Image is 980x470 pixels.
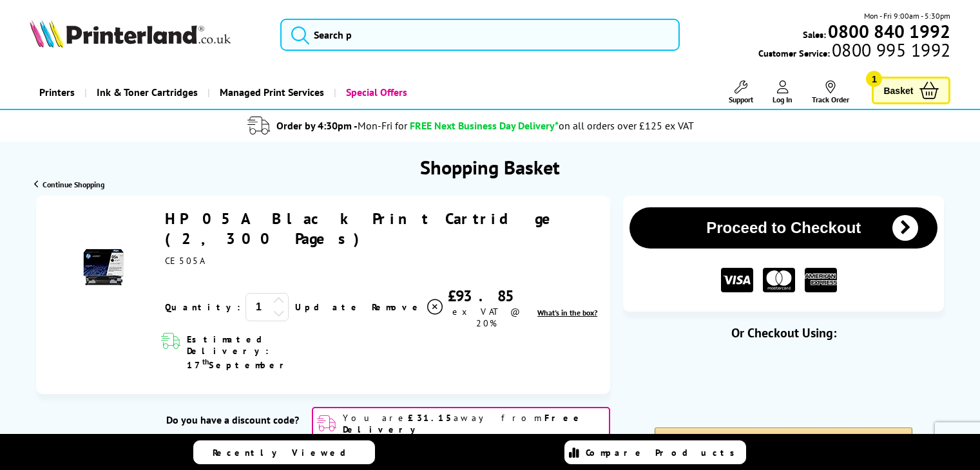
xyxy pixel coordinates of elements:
span: You are away from [343,412,605,435]
b: Free Delivery [343,412,584,435]
a: Printerland Logo [30,19,264,50]
span: Compare Products [586,447,742,458]
a: Continue Shopping [34,180,104,189]
img: American Express [805,268,837,293]
div: £93.85 [445,286,528,306]
img: Printerland Logo [30,19,231,48]
a: Basket 1 [872,77,950,104]
span: 1 [866,71,882,87]
span: ex VAT @ 20% [452,306,520,329]
span: Estimated Delivery: 17 September [187,334,338,371]
div: Do you have a discount code? [98,413,299,426]
a: Update [295,301,361,313]
b: £31.15 [408,412,454,424]
a: HP 05A Black Print Cartridge (2,300 Pages) [165,209,564,249]
li: modal_delivery [6,115,935,137]
a: Ink & Toner Cartridges [84,76,207,109]
span: CE505A [165,255,204,267]
a: Support [729,80,753,104]
span: Log In [773,95,793,104]
span: What's in the box? [537,308,597,317]
a: 0800 840 1992 [826,25,950,37]
span: Support [729,95,753,104]
span: Remove [372,301,423,313]
div: Or Checkout Using: [623,324,944,341]
span: Continue Shopping [43,180,104,189]
a: Special Offers [334,76,417,109]
span: Recently Viewed [213,447,359,458]
span: Ink & Toner Cartridges [97,76,198,109]
h1: Shopping Basket [420,155,560,180]
span: 0800 995 1992 [830,44,950,56]
span: Quantity: [165,301,240,313]
div: on all orders over £125 ex VAT [559,119,694,132]
iframe: PayPal [655,362,912,406]
span: Customer Service: [758,44,950,59]
a: Printers [30,76,84,109]
input: Search p [280,19,680,51]
b: 0800 840 1992 [828,19,950,43]
a: Managed Print Services [207,76,334,109]
span: FREE Next Business Day Delivery* [410,119,559,132]
button: Proceed to Checkout [629,207,937,249]
a: lnk_inthebox [537,308,597,317]
img: HP 05A Black Print Cartridge (2,300 Pages) [81,245,126,290]
span: Sales: [803,28,826,41]
a: Delete item from your basket [372,297,445,317]
span: Mon - Fri 9:00am - 5:30pm [864,10,950,22]
span: Basket [883,82,913,99]
a: Recently Viewed [193,440,375,464]
a: Log In [773,80,793,104]
a: Track Order [812,80,849,104]
a: Compare Products [564,440,746,464]
img: MASTER CARD [763,268,795,293]
span: Order by 4:30pm - [276,119,407,132]
img: VISA [721,268,753,293]
sup: th [202,357,209,366]
span: Mon-Fri for [358,119,407,132]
